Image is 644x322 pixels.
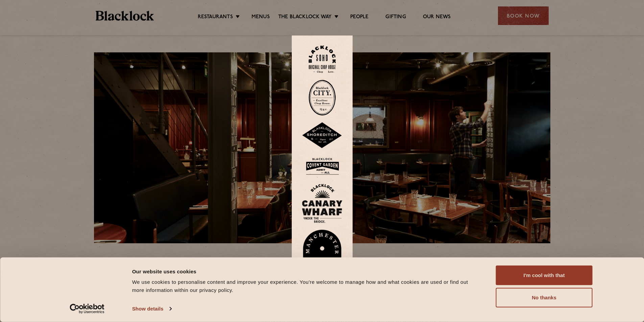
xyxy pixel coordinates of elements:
[302,122,342,149] img: Shoreditch-stamp-v2-default.svg
[309,46,336,73] img: Soho-stamp-default.svg
[302,230,342,276] img: BL_Manchester_Logo-bleed.png
[302,184,342,223] img: BL_CW_Logo_Website.svg
[496,266,593,285] button: I'm cool with that
[57,304,117,314] a: Usercentrics Cookiebot - opens in a new window
[302,155,342,177] img: BLA_1470_CoventGarden_Website_Solid.svg
[309,80,336,116] img: City-stamp-default.svg
[132,267,481,275] div: Our website uses cookies
[132,304,171,314] a: Show details
[132,278,481,294] div: We use cookies to personalise content and improve your experience. You're welcome to manage how a...
[496,288,593,307] button: No thanks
